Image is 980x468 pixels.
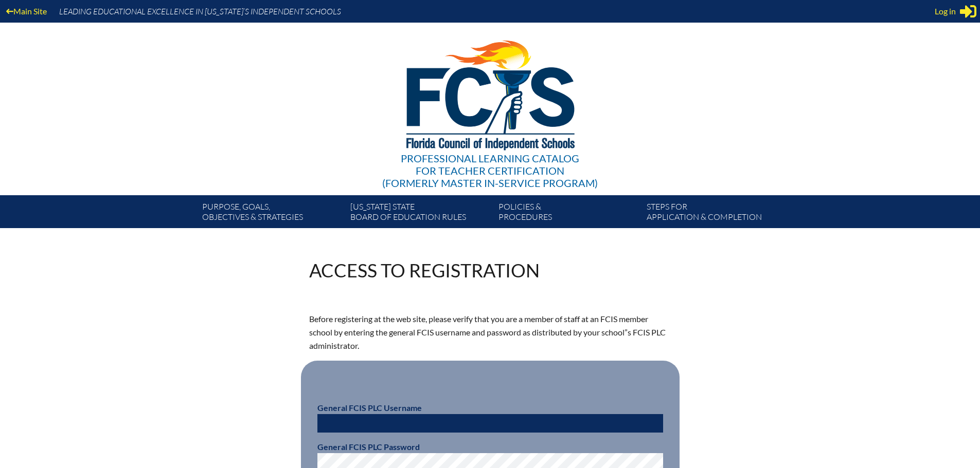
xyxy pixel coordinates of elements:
[378,21,602,191] a: Professional Learning Catalog for Teacher Certification(formerly Master In-service Program)
[309,261,540,279] h1: Access to Registration
[317,442,420,452] b: General FCIS PLC Password
[382,152,598,189] div: Professional Learning Catalog (formerly Master In-service Program)
[2,4,51,18] a: Main Site
[198,199,346,228] a: Purpose, goals,objectives & strategies
[317,403,422,413] b: General FCIS PLC Username
[346,199,494,228] a: [US_STATE] StateBoard of Education rules
[384,23,596,163] img: FCISlogo221.eps
[643,199,791,228] a: Steps forapplication & completion
[935,5,956,17] span: Log in
[416,164,564,177] span: for Teacher Certification
[494,199,643,228] a: Policies &Procedures
[309,312,671,352] p: Before registering at the web site, please verify that you are a member of staff at an FCIS membe...
[960,3,976,20] svg: Sign in or register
